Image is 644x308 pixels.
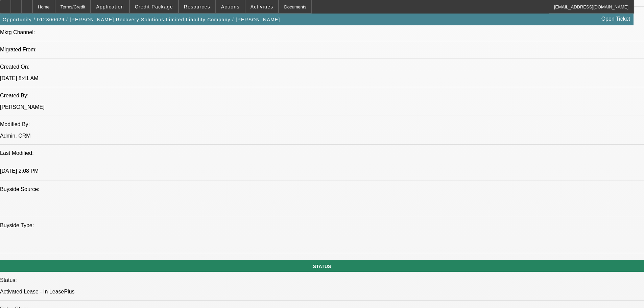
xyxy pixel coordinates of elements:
button: Application [91,0,129,13]
button: Credit Package [130,0,178,13]
a: Open Ticket [599,13,633,25]
span: Activities [251,4,273,9]
button: Activities [245,0,279,13]
span: Actions [221,4,240,9]
button: Resources [179,0,215,13]
span: Credit Package [135,4,173,9]
span: Resources [184,4,210,9]
span: STATUS [313,264,331,269]
span: Application [96,4,124,9]
button: Actions [216,0,245,13]
span: Opportunity / 012300629 / [PERSON_NAME] Recovery Solutions Limited Liability Company / [PERSON_NAME] [3,17,280,22]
